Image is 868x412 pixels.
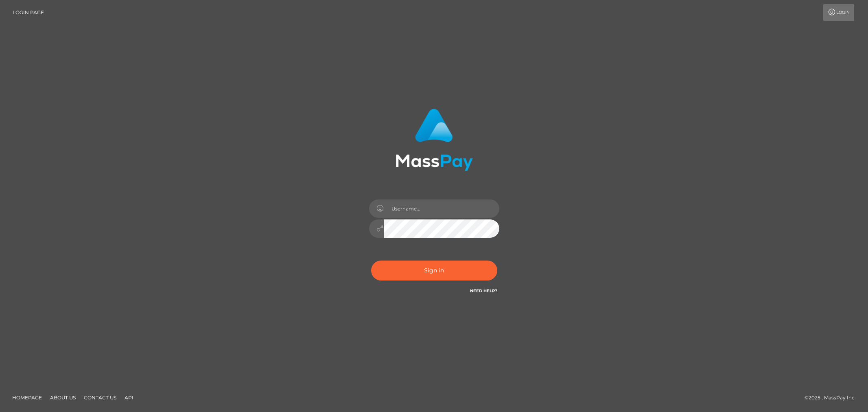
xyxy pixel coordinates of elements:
a: Login [823,4,854,21]
input: Username... [384,199,499,218]
img: MassPay Login [396,109,473,171]
a: Login Page [13,4,44,21]
button: Sign in [371,261,497,281]
a: Need Help? [470,288,497,294]
a: API [121,391,137,404]
div: © 2025 , MassPay Inc. [805,393,862,402]
a: About Us [47,391,79,404]
a: Homepage [9,391,45,404]
a: Contact Us [81,391,120,404]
